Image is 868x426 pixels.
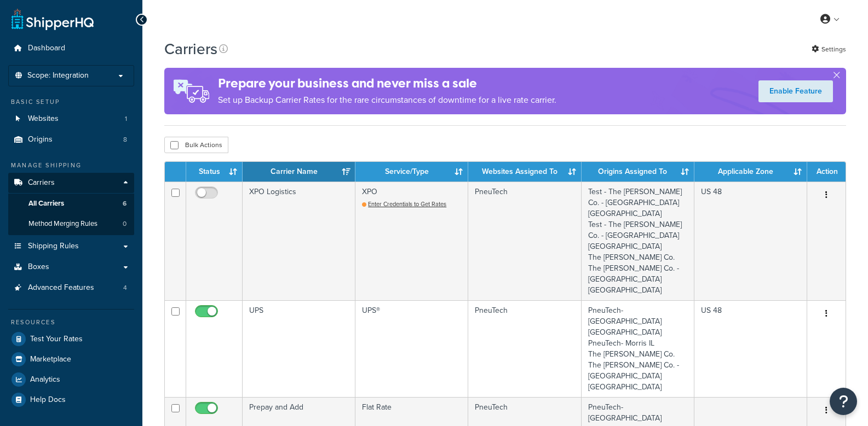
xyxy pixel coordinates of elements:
span: 1 [125,114,127,124]
span: Shipping Rules [28,242,79,251]
span: Origins [28,135,53,144]
span: 6 [123,199,127,208]
li: Websites [8,109,134,129]
span: 0 [123,219,127,229]
div: Basic Setup [8,97,134,107]
td: UPS [243,300,355,397]
a: Advanced Features 4 [8,278,134,298]
div: Manage Shipping [8,161,134,170]
td: Test - The [PERSON_NAME] Co. - [GEOGRAPHIC_DATA] [GEOGRAPHIC_DATA] Test - The [PERSON_NAME] Co. -... [582,182,694,300]
span: 4 [123,283,127,293]
td: PneuTech [468,300,581,397]
a: Dashboard [8,38,134,59]
th: Websites Assigned To: activate to sort column ascending [468,162,581,182]
span: Enter Credentials to Get Rates [368,200,446,208]
span: Test Your Rates [30,335,83,344]
th: Carrier Name: activate to sort column ascending [243,162,355,182]
a: Carriers [8,173,134,193]
th: Action [807,162,846,182]
a: Test Your Rates [8,329,134,349]
span: Method Merging Rules [28,219,97,229]
span: Advanced Features [28,283,94,293]
h1: Carriers [164,38,217,60]
span: All Carriers [28,199,64,208]
li: All Carriers [8,194,134,214]
p: Set up Backup Carrier Rates for the rare circumstances of downtime for a live rate carrier. [218,92,556,108]
a: Enter Credentials to Get Rates [362,200,446,208]
a: Enable Feature [758,80,833,102]
img: ad-rules-rateshop-fe6ec290ccb7230408bd80ed9643f0289d75e0ffd9eb532fc0e269fcd187b520.png [164,68,218,114]
td: US 48 [694,182,807,300]
button: Bulk Actions [164,137,228,153]
th: Service/Type: activate to sort column ascending [355,162,468,182]
th: Applicable Zone: activate to sort column ascending [694,162,807,182]
a: ShipperHQ Home [12,8,94,30]
th: Status: activate to sort column ascending [186,162,243,182]
td: XPO Logistics [243,182,355,300]
a: All Carriers 6 [8,194,134,214]
span: Marketplace [30,355,71,364]
span: Websites [28,114,59,124]
th: Origins Assigned To: activate to sort column ascending [582,162,694,182]
td: PneuTech- [GEOGRAPHIC_DATA] [GEOGRAPHIC_DATA] PneuTech- Morris IL The [PERSON_NAME] Co. The [PERS... [582,300,694,397]
a: Websites 1 [8,109,134,129]
span: Boxes [28,262,49,272]
a: Help Docs [8,390,134,410]
td: PneuTech [468,182,581,300]
a: Marketplace [8,349,134,369]
li: Advanced Features [8,278,134,298]
td: US 48 [694,300,807,397]
a: Method Merging Rules 0 [8,214,134,234]
span: Scope: Integration [27,71,89,80]
span: Analytics [30,375,60,384]
span: Dashboard [28,44,65,53]
h4: Prepare your business and never miss a sale [218,74,556,92]
td: UPS® [355,300,468,397]
a: Origins 8 [8,130,134,150]
a: Analytics [8,370,134,389]
button: Open Resource Center [830,388,857,415]
div: Resources [8,318,134,327]
span: 8 [123,135,127,144]
a: Shipping Rules [8,236,134,256]
li: Method Merging Rules [8,214,134,234]
td: XPO [355,182,468,300]
span: Carriers [28,178,55,188]
span: Help Docs [30,395,66,405]
a: Boxes [8,257,134,277]
li: Origins [8,130,134,150]
a: Settings [812,42,846,57]
li: Carriers [8,173,134,235]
